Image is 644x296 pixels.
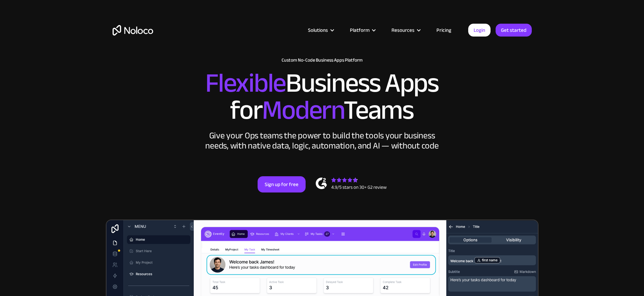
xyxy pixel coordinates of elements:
a: home [113,25,153,36]
div: Solutions [308,26,328,35]
span: Flexible [205,58,286,108]
h2: Business Apps for Teams [113,70,532,124]
a: Pricing [428,26,460,35]
div: Platform [341,26,383,35]
div: Platform [350,26,369,35]
a: Login [468,24,491,37]
div: Resources [383,26,428,35]
a: Sign up for free [258,176,306,192]
a: Get started [496,24,532,37]
div: Resources [391,26,414,35]
div: Solutions [300,26,341,35]
div: Give your Ops teams the power to build the tools your business needs, with native data, logic, au... [204,131,440,151]
span: Modern [262,85,343,135]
